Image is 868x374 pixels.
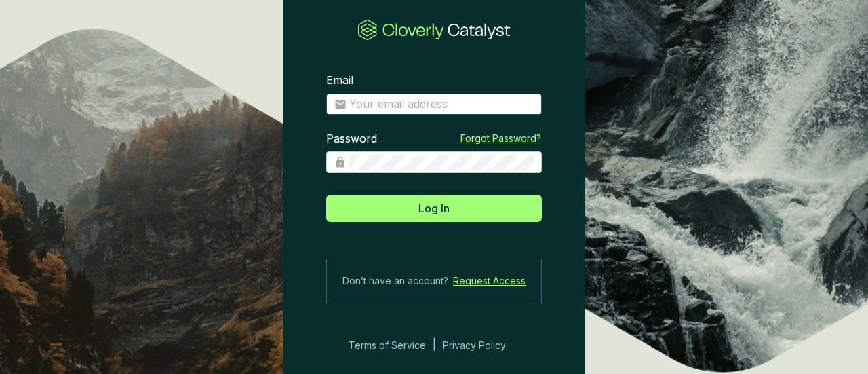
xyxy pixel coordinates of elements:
[342,273,448,289] span: Don’t have an account?
[326,132,377,147] label: Password
[326,195,542,222] button: Log In
[418,200,450,217] span: Log In
[443,337,524,354] a: Privacy Policy
[460,132,541,145] a: Forgot Password?
[453,273,526,289] a: Request Access
[433,337,436,354] div: |
[326,73,353,88] label: Email
[344,337,426,354] a: Terms of Service
[349,97,534,112] input: Email
[349,155,534,170] input: Password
